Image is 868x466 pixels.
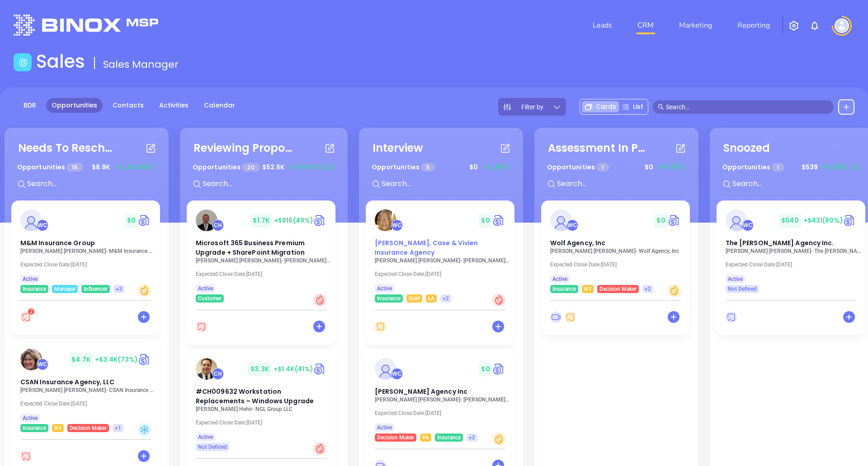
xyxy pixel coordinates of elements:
span: Lowry-Dunham, Case & Vivien Insurance Agency [375,238,478,257]
div: Assessment In ProgressOpportunities 1$0+$0(0%) [541,135,692,200]
span: Insurance [437,433,461,443]
input: Search... [731,178,867,190]
a: Quote [313,214,326,227]
span: Active [377,284,392,294]
span: The Willis E. Kilborne Agency Inc. [726,238,834,247]
div: SnoozedOpportunities 1$539+$431(80%) [717,135,867,200]
span: LA [428,294,434,303]
span: Wolf Agency, Inc [550,238,606,247]
div: profileCarla Humber$1.7K+$816(49%)Circle dollarMicrosoft 365 Business Premium Upgrade + SharePoin... [187,200,341,349]
div: Walter Contreras [391,219,403,231]
p: Jennifer Petersen-Kreatsoulas - CSAN Insurance Agency, LLC [20,387,156,393]
a: profileWalter Contreras$4.7K+$3.4K(73%)Circle dollarCSAN Insurance Agency, LLC[PERSON_NAME] [PERS... [11,340,160,432]
span: Cards [596,102,616,112]
div: Snoozed [723,140,770,156]
span: Insurance [23,423,46,433]
span: +$0 (0%) [482,163,510,172]
div: InterviewOpportunities 5$0+$0(0%) [366,135,516,200]
span: Active [198,432,213,442]
div: Hot [492,294,505,307]
a: Activities [154,98,194,113]
div: Warm [138,284,151,297]
span: #CH009632 Workstation Replacements – Windows Upgrade [196,387,314,405]
div: Cold [138,423,151,436]
img: Dreher Agency Inc [375,358,396,380]
span: 2 [30,308,33,315]
div: profileWalter Contreras$0Circle dollarWolf Agency, Inc[PERSON_NAME] [PERSON_NAME]- Wolf Agency, I... [541,200,692,340]
span: Active [728,274,743,284]
div: profileWalter Contreras$0Circle dollarM&M Insurance Group[PERSON_NAME] [PERSON_NAME]- M&M Insuran... [11,200,162,340]
p: Expected Close Date: [DATE] [20,401,156,407]
span: 1 [596,163,609,172]
span: $ 8.9K [90,160,112,174]
input: Search... [202,178,337,190]
span: +$0 (0%) [658,163,686,172]
input: Search... [26,178,162,190]
p: Opportunities [372,159,436,176]
span: $ 1.7K [250,214,272,228]
span: Active [377,423,392,433]
img: #CH009632 Workstation Replacements – Windows Upgrade [196,358,217,380]
div: profileWalter Contreras$540+$431(80%)Circle dollarThe [PERSON_NAME] Agency Inc.[PERSON_NAME] [PER... [717,200,867,340]
p: Expected Close Date: [DATE] [550,261,686,268]
span: +$1.4K (41%) [274,364,313,373]
span: +$431 (80%) [803,216,843,225]
span: CSAN Insurance Agency, LLC [20,377,115,387]
span: +$30.4K (58%) [289,163,335,172]
span: $ 0 [479,214,492,228]
span: $ 540 [779,214,801,228]
img: user [835,19,849,33]
p: Jessica A. Hess - The Willis E. Kilborne Agency Inc. [726,248,861,254]
span: Gold [409,294,420,303]
span: $ 4.7K [69,353,93,367]
span: Decision Maker [599,284,637,294]
span: Not Defined [728,284,757,294]
a: Reporting [734,16,774,34]
a: profileWalter Contreras$0Circle dollarWolf Agency, Inc[PERSON_NAME] [PERSON_NAME]- Wolf Agency, I... [541,200,690,293]
img: M&M Insurance Group [20,210,42,231]
img: Quote [668,214,681,227]
a: Contacts [107,98,149,113]
span: +1 [115,423,121,433]
span: $ 0 [479,362,492,376]
p: Opportunities [547,159,609,176]
span: +$816 (49%) [274,216,313,225]
span: Filter by [521,104,543,110]
span: 20 [242,163,259,172]
span: 1 [772,163,784,172]
span: $ 3.3K [248,362,271,376]
div: Walter Contreras [37,219,48,231]
span: $ 0 [654,214,667,228]
span: +$431 (80%) [822,163,861,172]
img: iconNotification [809,20,820,31]
img: logo [14,14,158,36]
div: Walter Contreras [742,219,754,231]
img: The Willis E. Kilborne Agency Inc. [726,210,747,231]
span: 5 [421,163,435,172]
a: Calendar [198,98,241,113]
a: profileWalter Contreras$0Circle dollarM&M Insurance Group[PERSON_NAME] [PERSON_NAME]- M&M Insuran... [11,200,160,293]
img: Wolf Agency, Inc [550,210,572,231]
sup: 2 [28,308,34,315]
img: Quote [138,353,151,366]
a: Opportunities [46,98,103,113]
span: Sales Manager [103,57,179,71]
span: $ 0 [642,160,656,174]
span: +3 [116,284,122,294]
a: BDR [18,98,42,113]
img: Quote [492,362,505,376]
span: List [633,102,643,112]
img: Quote [138,214,151,227]
span: $ 0 [125,214,138,228]
span: Insurance [377,294,401,303]
div: Needs To RescheduleOpportunities 15$8.9K+$5.8K(66%) [11,135,162,200]
span: Influencer [84,284,108,294]
span: $ 539 [799,160,820,174]
p: Expected Close Date: [DATE] [375,271,510,277]
span: Insurance [552,284,576,294]
div: Carla Humber [212,368,224,380]
p: Jim Bacino - Lowry-Dunham, Case & Vivien Insurance Agency [375,257,510,264]
a: profileCarla Humber$1.7K+$816(49%)Circle dollarMicrosoft 365 Business Premium Upgrade + SharePoin... [187,200,335,303]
